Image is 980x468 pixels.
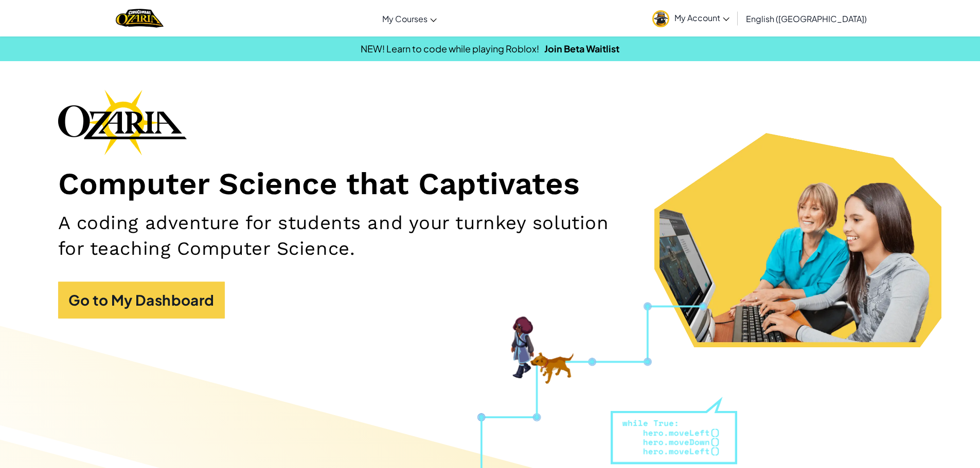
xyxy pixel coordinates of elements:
h2: A coding adventure for students and your turnkey solution for teaching Computer Science. [58,210,637,261]
h1: Computer Science that Captivates [58,165,922,203]
span: English ([GEOGRAPHIC_DATA]) [746,13,867,24]
a: Go to My Dashboard [58,282,225,319]
img: Ozaria branding logo [58,89,187,155]
span: NEW! Learn to code while playing Roblox! [361,43,539,54]
a: Join Beta Waitlist [544,43,619,54]
img: Home [116,8,164,29]
span: My Courses [382,13,427,24]
span: My Account [674,12,729,23]
a: English ([GEOGRAPHIC_DATA]) [741,5,872,32]
a: Ozaria by CodeCombat logo [116,8,164,29]
a: My Account [647,2,735,34]
a: My Courses [377,5,442,32]
img: avatar [652,10,669,27]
